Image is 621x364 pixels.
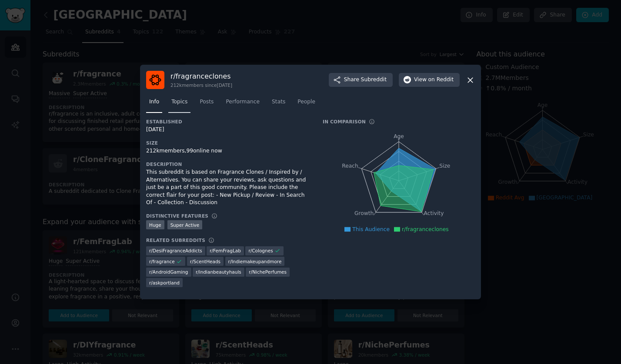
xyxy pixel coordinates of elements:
span: r/ fragrance [149,258,175,265]
span: View [414,76,454,84]
div: 212k members, 99 online now [146,147,310,155]
div: [DATE] [146,126,310,134]
span: on Reddit [428,76,454,84]
span: r/ Indiemakeupandmore [228,258,282,265]
span: r/ ScentHeads [190,258,220,265]
div: 212k members since [DATE] [170,82,232,88]
button: Viewon Reddit [399,73,460,87]
span: Topics [171,98,187,106]
span: Stats [272,98,285,106]
tspan: Age [394,133,404,139]
div: Super Active [167,220,203,229]
tspan: Size [439,163,450,169]
span: People [297,98,315,106]
span: r/ indianbeautyhauls [196,269,241,275]
a: Performance [223,95,263,113]
a: People [294,95,318,113]
tspan: Reach [342,163,358,169]
a: Posts [197,95,217,113]
span: Performance [226,98,260,106]
span: r/ Colognes [248,248,273,254]
h3: Size [146,140,310,146]
span: Subreddit [361,76,387,84]
span: r/ FemFragLab [210,248,241,254]
span: Info [149,98,159,106]
div: Huge [146,220,164,229]
tspan: Growth [354,210,374,216]
span: r/fragranceclones [402,226,449,232]
a: Stats [269,95,288,113]
span: r/ NichePerfumes [249,269,287,275]
button: ShareSubreddit [329,73,393,87]
img: fragranceclones [146,71,164,89]
span: r/ DesiFragranceAddicts [149,248,202,254]
span: r/ askportland [149,280,180,286]
h3: In Comparison [323,119,366,125]
a: Topics [168,95,190,113]
h3: Related Subreddits [146,237,205,243]
h3: Established [146,119,310,125]
tspan: Activity [424,210,444,216]
div: This subreddit is based on Fragrance Clones / Inspired by / Alternatives. You can share your revi... [146,169,310,207]
span: r/ AndroidGaming [149,269,188,275]
h3: Description [146,161,310,167]
h3: Distinctive Features [146,213,208,219]
span: Share [344,76,387,84]
span: This Audience [352,226,390,232]
h3: r/ fragranceclones [170,72,232,81]
a: Info [146,95,162,113]
span: Posts [200,98,214,106]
